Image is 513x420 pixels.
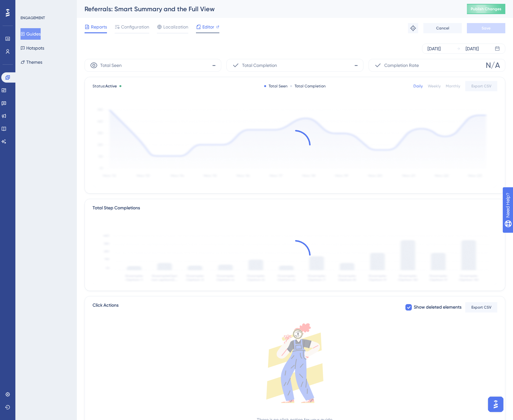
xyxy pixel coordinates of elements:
[15,2,40,9] span: Need Help?
[85,4,451,13] div: Referrals: Smart Summary and the Full View
[202,23,214,31] span: Editor
[486,60,500,70] span: N/A
[466,45,479,52] div: [DATE]
[465,81,497,91] button: Export CSV
[212,60,216,70] span: -
[471,6,501,12] span: Publish Changes
[105,84,117,88] span: Active
[486,395,505,414] iframe: UserGuiding AI Assistant Launcher
[93,84,117,89] span: Status:
[20,56,42,68] button: Themes
[436,26,449,31] span: Cancel
[471,305,492,310] span: Export CSV
[264,84,288,89] div: Total Seen
[414,303,461,311] span: Show deleted elements
[423,23,462,33] button: Cancel
[20,28,41,40] button: Guides
[465,302,497,312] button: Export CSV
[471,84,492,89] span: Export CSV
[242,61,277,69] span: Total Completion
[384,61,419,69] span: Completion Rate
[354,60,358,70] span: -
[446,84,460,89] div: Monthly
[20,42,44,54] button: Hotspots
[428,84,441,89] div: Weekly
[467,23,505,33] button: Save
[93,302,118,313] span: Click Actions
[93,204,140,212] div: Total Step Completions
[163,23,188,31] span: Localization
[427,45,441,52] div: [DATE]
[467,4,505,14] button: Publish Changes
[290,84,326,89] div: Total Completion
[100,61,122,69] span: Total Seen
[121,23,149,31] span: Configuration
[482,26,491,31] span: Save
[20,15,45,20] div: ENGAGEMENT
[413,84,423,89] div: Daily
[91,23,107,31] span: Reports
